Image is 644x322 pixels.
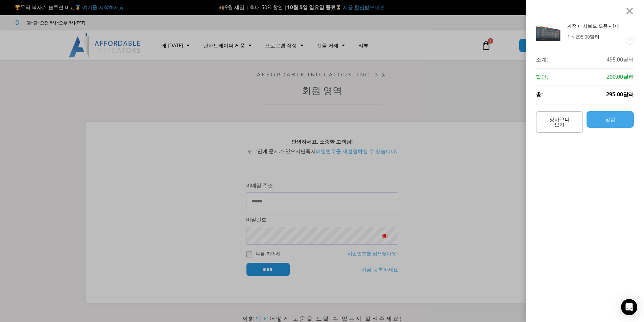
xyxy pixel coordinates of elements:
font: 할인: [536,73,548,80]
font: 총: [536,91,543,98]
font: 1 × [567,33,574,40]
font: 495.00달러 [606,56,634,63]
a: 장바구니 보기 [536,111,583,133]
font: 295.00달러 [606,91,634,98]
font: 소계: [536,56,548,63]
font: 달러 [590,33,599,40]
font: -200.00달러 [605,73,634,80]
a: 점검 [587,111,634,128]
font: 295.00 [575,33,590,40]
font: 장바구니 보기 [549,116,570,128]
font: 점검 [605,116,615,123]
a: 계정 대시보드 모음 - 1대 [567,23,620,29]
img: 스크린샷 2024-08-26 155710eeeee | 저렴한 지표 – NinjaTrader [536,22,560,41]
div: 인터콤 메신저 열기 [621,299,637,315]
